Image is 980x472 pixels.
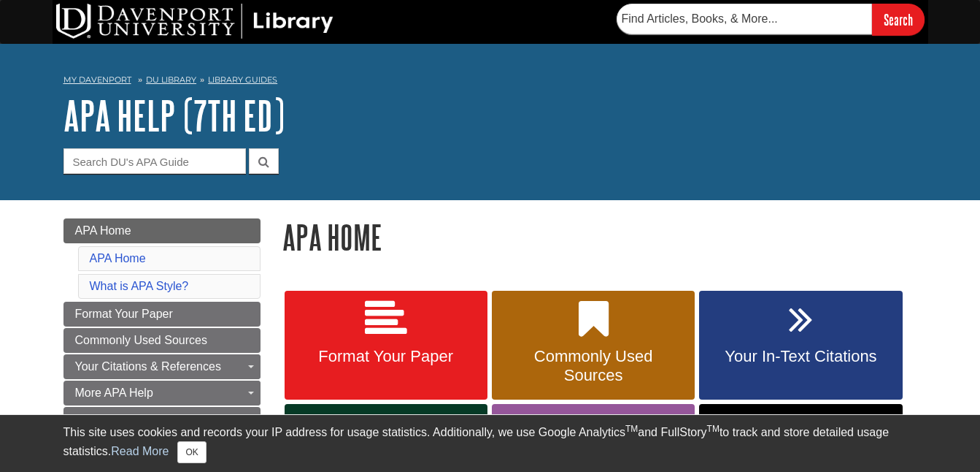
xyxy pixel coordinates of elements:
input: Find Articles, Books, & More... [617,4,872,34]
input: Search DU's APA Guide [63,148,246,174]
span: Format Your Paper [75,308,173,320]
form: Searches DU Library's articles, books, and more [617,4,925,35]
span: About Plagiarism [75,413,163,425]
span: Format Your Paper [296,347,477,366]
a: Format Your Paper [285,291,487,400]
input: Search [872,4,925,35]
span: Commonly Used Sources [75,334,207,346]
a: Your In-Text Citations [699,291,902,400]
h1: APA Home [282,218,917,256]
a: Format Your Paper [63,302,261,327]
a: More APA Help [63,381,261,406]
div: This site uses cookies and records your IP address for usage statistics. Additionally, we use Goo... [63,424,917,463]
nav: breadcrumb [63,70,917,94]
button: Close [177,441,206,463]
a: APA Home [63,218,261,243]
a: Read More [111,445,169,457]
a: APA Home [90,252,146,264]
a: What is APA Style? [90,280,189,292]
a: Commonly Used Sources [492,291,695,400]
span: Commonly Used Sources [503,347,684,385]
sup: TM [625,424,638,434]
span: APA Home [75,224,131,237]
a: Library Guides [208,75,277,85]
a: Your Citations & References [63,354,261,379]
span: Your Citations & References [75,360,221,373]
a: DU Library [146,75,196,85]
span: More APA Help [75,387,153,399]
img: DU Library [56,4,333,39]
a: About Plagiarism [63,407,261,432]
a: My Davenport [63,74,131,86]
span: Your In-Text Citations [710,347,891,366]
sup: TM [707,424,719,434]
a: Commonly Used Sources [63,328,261,353]
a: APA Help (7th Ed) [63,93,285,138]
